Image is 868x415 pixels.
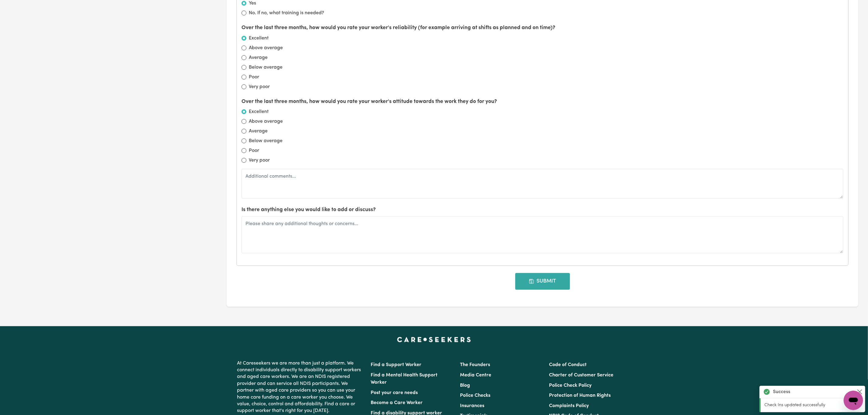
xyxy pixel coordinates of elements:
[549,373,613,378] a: Charter of Customer Service
[371,391,418,396] a: Post your care needs
[249,128,268,135] label: Average
[371,401,423,406] a: Become a Care Worker
[371,373,438,385] a: Find a Mental Health Support Worker
[249,147,259,154] label: Poor
[844,391,863,410] iframe: Button to launch messaging window, conversation in progress
[773,388,790,396] strong: Success
[397,337,471,342] a: Careseekers home page
[515,273,570,290] button: Submit
[549,363,587,368] a: Code of Conduct
[460,363,490,368] a: The Founders
[249,137,283,145] label: Below average
[242,98,497,106] label: Over the last three months, how would you rate your worker's attitude towards the work they do fo...
[460,393,490,398] a: Police Checks
[242,24,555,32] label: Over the last three months, how would you rate your worker's reliability (for example arriving at...
[764,402,862,409] p: Check Ins updated successfully
[371,363,422,368] a: Find a Support Worker
[249,157,270,164] label: Very poor
[249,108,269,115] label: Excellent
[242,206,376,214] label: Is there anything else you would like to add or discuss?
[249,74,259,81] label: Poor
[549,383,592,388] a: Police Check Policy
[856,388,863,396] button: Close
[249,54,268,61] label: Average
[460,383,470,388] a: Blog
[549,393,611,398] a: Protection of Human Rights
[249,64,283,71] label: Below average
[460,404,484,409] a: Insurances
[249,83,270,91] label: Very poor
[249,44,283,52] label: Above average
[249,35,269,42] label: Excellent
[549,404,589,409] a: Complaints Policy
[460,373,491,378] a: Media Centre
[249,9,324,17] label: No. If no, what training is needed?
[249,118,283,125] label: Above average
